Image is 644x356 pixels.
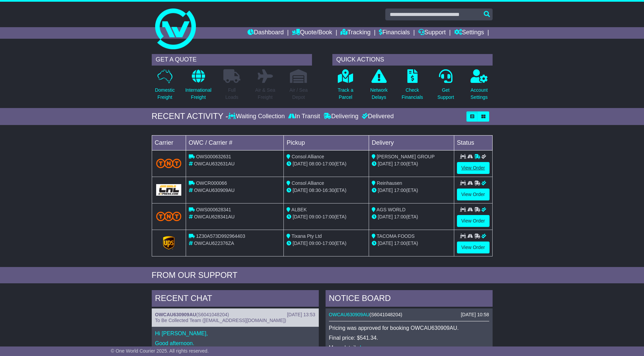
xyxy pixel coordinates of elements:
div: (ETA) [372,240,451,247]
div: - (ETA) [287,187,366,194]
span: 17:00 [323,241,334,246]
span: Reinhausen [377,180,402,186]
p: Air / Sea Depot [290,87,308,101]
span: S6041048204 [371,312,401,317]
p: Good afternoon. [155,340,315,346]
span: S6041048204 [198,312,227,317]
span: 08:00 [309,161,321,166]
div: QUICK ACTIONS [332,54,493,66]
p: Domestic Freight [155,87,174,101]
a: Dashboard [247,27,284,39]
span: © One World Courier 2025. All rights reserved. [111,348,209,354]
p: Check Financials [402,87,423,101]
td: Delivery [369,135,454,150]
a: DomesticFreight [154,69,175,105]
div: - (ETA) [287,240,366,247]
span: [DATE] [378,161,393,166]
a: View Order [457,242,490,253]
span: OWCAU628341AU [194,214,235,219]
td: Carrier [152,135,186,150]
span: 17:00 [394,214,406,219]
div: In Transit [287,113,322,120]
p: Air & Sea Freight [255,87,275,101]
div: GET A QUOTE [152,54,312,66]
a: View Order [457,189,490,200]
span: [DATE] [293,161,308,166]
div: Delivered [360,113,394,120]
p: Full Loads [223,87,240,101]
span: OWCR000066 [196,180,227,186]
span: OWCAU632631AU [194,161,235,166]
span: AGS WORLD [376,207,406,212]
div: - (ETA) [287,160,366,167]
div: (ETA) [372,160,451,167]
div: ( ) [329,312,489,318]
a: InternationalFreight [185,69,212,105]
div: - (ETA) [287,213,366,220]
span: [DATE] [293,241,308,246]
a: Settings [454,27,484,39]
span: Consol Alliance [292,180,324,186]
span: 16:30 [323,188,334,193]
a: CheckFinancials [401,69,423,105]
p: Track a Parcel [338,87,353,101]
div: (ETA) [372,213,451,220]
td: OWC / Carrier # [186,135,284,150]
p: International Freight [185,87,211,101]
a: OWCAU630909AU [329,312,370,317]
a: GetSupport [437,69,454,105]
span: [DATE] [378,188,393,193]
img: GetCarrierServiceLogo [163,236,174,250]
span: 09:00 [309,214,321,219]
p: Account Settings [471,87,488,101]
span: OWCAU630909AU [194,188,235,193]
a: OWCAU630909AU [155,312,196,317]
span: [DATE] [293,214,308,219]
p: More details: . [329,344,489,351]
td: Pickup [284,135,369,150]
span: Consol Alliance [292,154,324,159]
a: NetworkDelays [370,69,388,105]
div: NOTICE BOARD [326,290,493,308]
p: Get Support [437,87,454,101]
div: RECENT ACTIVITY - [152,111,228,121]
a: Quote/Book [292,27,332,39]
span: [DATE] [293,188,308,193]
span: Tixana Pty Ltd [292,233,322,239]
td: Status [454,135,492,150]
img: TNT_Domestic.png [156,212,182,221]
div: (ETA) [372,187,451,194]
span: 08:30 [309,188,321,193]
span: 17:00 [323,214,334,219]
div: RECENT CHAT [152,290,319,308]
a: Tracking [341,27,370,39]
span: TACOMA FOODS [377,233,415,239]
span: 17:00 [394,161,406,166]
div: [DATE] 10:58 [461,312,489,318]
span: To Be Collected Team ([EMAIL_ADDRESS][DOMAIN_NAME]) [155,318,286,323]
p: Network Delays [370,87,387,101]
div: ( ) [155,312,315,318]
a: View Order [457,215,490,227]
div: Delivering [322,113,360,120]
p: Pricing was approved for booking OWCAU630909AU. [329,325,489,331]
span: OWS000632631 [196,154,231,159]
p: Final price: $541.34. [329,335,489,341]
img: TNT_Domestic.png [156,159,182,168]
div: Waiting Collection [228,113,286,120]
span: OWCAU622376ZA [194,241,234,246]
span: 09:00 [309,241,321,246]
span: [DATE] [378,214,393,219]
span: 17:00 [394,188,406,193]
a: Financials [379,27,410,39]
span: 17:00 [323,161,334,166]
span: [DATE] [378,241,393,246]
div: FROM OUR SUPPORT [152,270,493,280]
a: Support [418,27,446,39]
a: View Order [457,162,490,174]
div: [DATE] 13:53 [287,312,315,318]
span: [PERSON_NAME] GROUP [377,154,435,159]
a: here [360,345,371,351]
img: GetCarrierServiceLogo [156,184,182,196]
span: 17:00 [394,241,406,246]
